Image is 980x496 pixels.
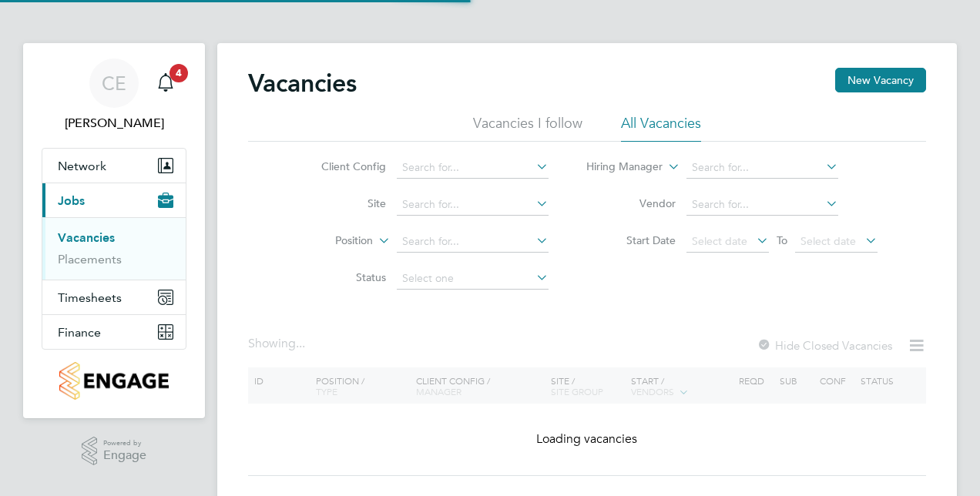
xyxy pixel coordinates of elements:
button: Jobs [42,183,186,217]
a: Vacancies [58,230,115,245]
label: Status [297,270,386,284]
label: Vendor [587,196,676,210]
span: Finance [58,325,101,340]
input: Search for... [686,194,838,216]
span: ... [296,336,305,351]
input: Search for... [686,157,838,179]
span: Select date [692,234,747,248]
label: Hide Closed Vacancies [757,338,892,353]
a: Go to home page [42,362,186,400]
span: Timesheets [58,290,122,305]
input: Select one [397,268,549,290]
button: Timesheets [42,280,186,314]
span: Charlie Eadie [42,114,186,132]
a: 4 [150,59,181,108]
input: Search for... [397,231,549,253]
span: Select date [800,234,856,248]
span: 4 [169,64,188,82]
div: Showing [248,336,308,352]
span: CE [102,73,126,93]
li: All Vacancies [621,114,701,142]
nav: Main navigation [23,43,205,418]
div: Jobs [42,217,186,280]
input: Search for... [397,194,549,216]
span: Network [58,159,106,173]
label: Site [297,196,386,210]
h2: Vacancies [248,68,357,99]
span: Engage [103,449,146,462]
input: Search for... [397,157,549,179]
button: Network [42,149,186,183]
label: Start Date [587,233,676,247]
label: Hiring Manager [574,159,663,175]
a: Powered byEngage [82,437,147,466]
img: countryside-properties-logo-retina.png [59,362,168,400]
button: Finance [42,315,186,349]
a: CE[PERSON_NAME] [42,59,186,132]
span: To [772,230,792,250]
label: Client Config [297,159,386,173]
a: Placements [58,252,122,266]
span: Jobs [58,193,85,208]
button: New Vacancy [835,68,926,92]
span: Powered by [103,437,146,450]
label: Position [284,233,373,249]
li: Vacancies I follow [473,114,582,142]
